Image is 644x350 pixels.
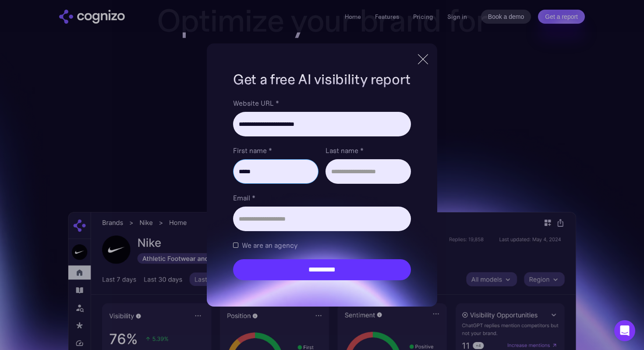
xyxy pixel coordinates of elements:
form: Brand Report Form [233,98,411,280]
div: Open Intercom Messenger [614,320,635,341]
label: Last name * [326,145,411,156]
label: Email * [233,193,411,203]
span: We are an agency [242,240,297,250]
h1: Get a free AI visibility report [233,70,411,89]
label: Website URL * [233,98,411,108]
label: First name * [233,145,318,156]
